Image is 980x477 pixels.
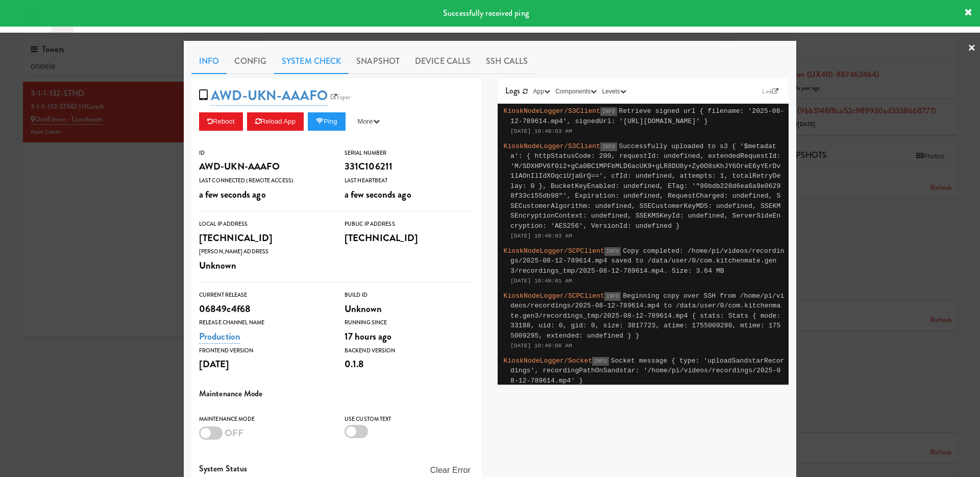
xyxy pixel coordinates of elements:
span: Logs [505,85,520,97]
span: [DATE] 10:40:03 AM [510,233,572,239]
span: Retrieve signed url { filename: '2025-08-12-789614.mp4', signedUrl: '[URL][DOMAIN_NAME]' } [510,107,785,125]
div: [TECHNICAL_ID] [345,229,475,247]
button: Reload App [247,112,304,131]
span: System Status [199,463,247,474]
span: 17 hours ago [345,329,391,343]
span: a few seconds ago [199,187,266,201]
span: Beginning copy over SSH from /home/pi/videos/recordings/2025-08-12-789614.mp4 to /data/user/0/com... [510,292,785,340]
span: KioskNodeLogger/S3Client [504,142,601,150]
a: Link [759,86,781,97]
a: Info [191,49,227,74]
a: Production [199,329,240,344]
a: Esper [328,92,354,102]
span: Successfully uploaded to s3 { '$metadata': { httpStatusCode: 200, requestId: undefined, extendedR... [510,142,780,230]
div: Public IP Address [345,219,475,229]
span: [DATE] 10:40:00 AM [510,343,572,349]
div: Unknown [199,257,329,274]
span: Socket message { type: 'uploadSandstarRecordings', recordingPathOnSandstar: '/home/pi/videos/reco... [510,357,785,385]
span: OFF [225,426,243,440]
div: Use Custom Text [345,414,475,424]
button: Reboot [199,112,243,131]
span: KioskNodeLogger/SCPClient [504,247,605,255]
a: SSH Calls [478,49,535,74]
div: Build Id [345,290,475,300]
span: INFO [600,107,617,116]
span: [DATE] 10:40:01 AM [510,278,572,284]
div: Last Heartbeat [345,176,475,186]
div: Unknown [345,300,475,318]
div: Maintenance Mode [199,414,329,424]
div: 331C106211 [345,158,475,175]
button: Components [553,86,599,97]
a: Config [227,49,274,74]
span: INFO [604,292,621,301]
div: Running Since [345,318,475,328]
span: KioskNodeLogger/S3Client [504,107,601,115]
a: Snapshot [349,49,407,74]
span: [DATE] 10:40:03 AM [510,128,572,134]
button: More [350,112,388,131]
div: [TECHNICAL_ID] [199,229,329,247]
button: Ping [308,112,346,131]
div: Backend Version [345,346,475,356]
div: 06849c4f68 [199,300,329,318]
div: 0.1.8 [345,355,475,373]
span: Successfully received ping [443,7,529,19]
div: Current Release [199,290,329,300]
span: KioskNodeLogger/SCPClient [504,292,605,300]
div: Frontend Version [199,346,329,356]
span: INFO [600,142,617,151]
span: INFO [592,357,608,366]
a: × [968,33,976,64]
span: KioskNodeLogger/Socket [504,357,593,365]
div: [PERSON_NAME] Address [199,247,329,257]
div: Release Channel Name [199,318,329,328]
div: AWD-UKN-AAAFO [199,158,329,175]
span: INFO [604,247,621,256]
div: Serial Number [345,148,475,158]
button: Levels [599,86,628,97]
a: System Check [274,49,349,74]
div: Last Connected (Remote Access) [199,176,329,186]
div: ID [199,148,329,158]
span: a few seconds ago [345,187,411,201]
div: [DATE] [199,355,329,373]
button: App [531,86,553,97]
a: AWD-UKN-AAAFO [211,86,328,106]
span: Maintenance Mode [199,388,263,399]
a: Device Calls [407,49,478,74]
div: Local IP Address [199,219,329,229]
span: Copy completed: /home/pi/videos/recordings/2025-08-12-789614.mp4 saved to /data/user/0/com.kitche... [510,247,785,275]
